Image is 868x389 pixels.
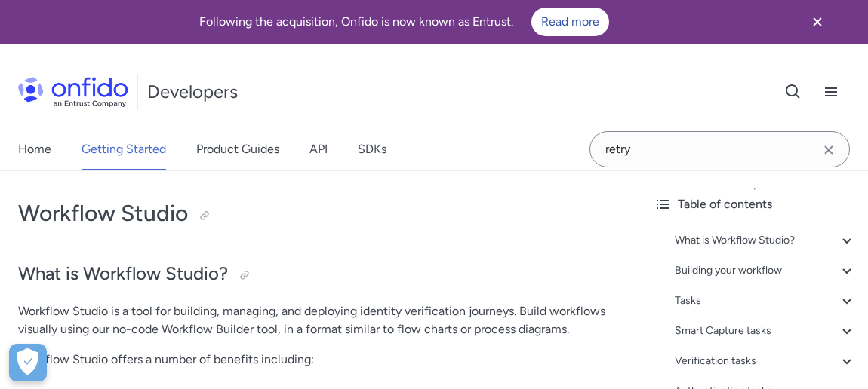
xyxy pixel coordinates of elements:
h2: What is Workflow Studio? [18,262,623,287]
svg: Close banner [808,13,826,31]
div: Following the acquisition, Onfido is now known as Entrust. [18,8,790,36]
svg: Clear search field button [820,141,838,159]
svg: Open search button [784,83,802,101]
a: Tasks [675,292,856,310]
a: Smart Capture tasks [675,322,856,340]
button: Close banner [790,3,845,41]
button: Open Preferences [9,344,47,381]
h1: Developers [147,80,238,104]
img: Onfido Logo [18,77,128,107]
div: Cookie Preferences [9,344,47,381]
a: Getting Started [82,128,166,170]
a: SDKs [358,128,386,170]
button: Open navigation menu button [812,73,850,111]
a: Verification tasks [675,352,856,370]
input: Onfido search input field [589,131,850,167]
a: Read more [531,8,609,36]
svg: Open navigation menu button [822,83,840,101]
a: API [309,128,328,170]
a: Product Guides [196,128,279,170]
div: Table of contents [654,195,856,213]
p: Workflow Studio is a tool for building, managing, and deploying identity verification journeys. B... [18,302,623,338]
p: Workflow Studio offers a number of benefits including: [18,351,623,369]
h1: Workflow Studio [18,198,623,228]
a: What is Workflow Studio? [675,231,856,250]
button: Open search button [774,73,812,111]
a: Building your workflow [675,262,856,280]
a: Home [18,128,51,170]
